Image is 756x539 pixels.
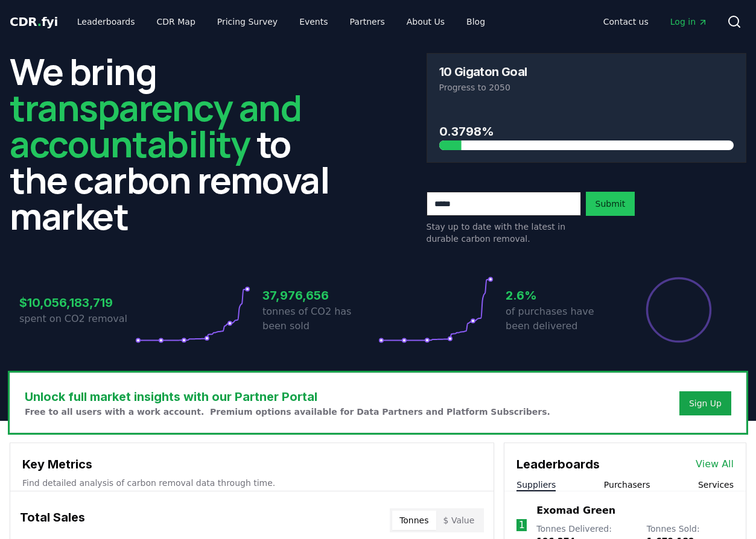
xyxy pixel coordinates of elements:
a: About Us [397,11,454,33]
button: Sign Up [679,391,731,415]
p: tonnes of CO2 has been sold [262,304,378,333]
h3: Leaderboards [516,455,600,473]
button: Services [698,479,734,491]
p: 1 [519,518,525,532]
h3: 10 Gigaton Goal [439,66,527,78]
a: View All [696,457,734,471]
div: Percentage of sales delivered [645,276,713,344]
h3: Total Sales [20,508,85,532]
button: Tonnes [392,511,436,530]
nav: Main [594,11,717,33]
a: Events [290,11,337,33]
h3: Key Metrics [22,455,481,473]
a: Leaderboards [68,11,145,33]
a: Exomad Green [536,503,615,518]
a: Contact us [594,11,658,33]
p: Progress to 2050 [439,81,734,93]
button: $ Value [436,511,482,530]
h3: 0.3798% [439,122,734,140]
a: Blog [457,11,495,33]
a: Log in [661,11,717,33]
span: Log in [670,16,708,28]
h3: Unlock full market insights with our Partner Portal [25,388,550,406]
a: Partners [340,11,395,33]
button: Suppliers [516,479,556,491]
nav: Main [68,11,495,33]
h2: We bring to the carbon removal market [10,53,330,234]
a: CDR Map [147,11,205,33]
button: Submit [586,192,635,216]
a: Pricing Survey [208,11,287,33]
h3: $10,056,183,719 [19,294,135,312]
a: Sign Up [689,397,722,409]
a: CDR.fyi [10,13,58,30]
button: Purchasers [604,479,650,491]
p: spent on CO2 removal [19,312,135,326]
span: . [37,14,42,29]
span: transparency and accountability [10,83,301,168]
h3: 2.6% [506,286,621,304]
span: CDR fyi [10,14,58,29]
p: Free to all users with a work account. Premium options available for Data Partners and Platform S... [25,406,550,418]
p: Stay up to date with the latest in durable carbon removal. [427,221,581,245]
h3: 37,976,656 [262,286,378,304]
p: Find detailed analysis of carbon removal data through time. [22,477,481,489]
p: of purchases have been delivered [506,304,621,333]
